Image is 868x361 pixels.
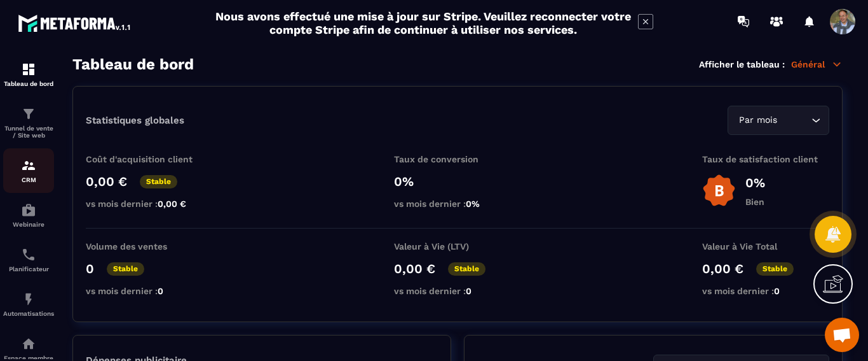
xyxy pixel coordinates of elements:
img: formation [21,106,36,122]
p: Planificateur [3,265,54,273]
span: 0 [158,286,163,296]
p: 0% [394,174,521,189]
span: Par mois [736,113,780,127]
p: Stable [107,262,144,276]
p: Valeur à Vie (LTV) [394,241,521,251]
img: b-badge-o.b3b20ee6.svg [702,174,736,208]
p: Volume des ventes [86,241,213,251]
p: 0,00 € [394,261,435,276]
p: Stable [756,262,794,276]
img: formation [21,158,36,173]
p: 0,00 € [86,174,127,189]
span: 0 [774,286,780,296]
h3: Tableau de bord [72,55,194,73]
p: Coût d'acquisition client [86,154,213,164]
a: formationformationCRM [3,148,54,193]
p: Général [791,59,843,70]
img: formation [21,62,36,77]
p: vs mois dernier : [86,199,213,209]
img: automations [21,202,36,218]
a: Open chat [825,318,859,352]
span: 0,00 € [158,199,186,209]
p: vs mois dernier : [86,286,213,296]
img: automations [21,292,36,307]
p: Tunnel de vente / Site web [3,125,54,139]
img: scheduler [21,247,36,262]
p: vs mois dernier : [394,286,521,296]
a: formationformationTunnel de vente / Site web [3,97,54,148]
p: Tableau de bord [3,80,54,87]
p: CRM [3,176,54,183]
p: vs mois dernier : [702,286,829,296]
p: Taux de satisfaction client [702,154,829,164]
p: vs mois dernier : [394,199,521,209]
div: Search for option [728,106,829,135]
p: Valeur à Vie Total [702,241,829,251]
a: schedulerschedulerPlanificateur [3,237,54,282]
p: Taux de conversion [394,154,521,164]
input: Search for option [780,113,808,127]
img: automations [21,336,36,351]
p: Statistiques globales [86,115,184,126]
img: logo [18,11,132,34]
a: formationformationTableau de bord [3,52,54,97]
p: Stable [140,175,177,188]
span: 0% [466,199,480,209]
p: Stable [448,262,485,276]
p: Afficher le tableau : [699,59,785,69]
a: automationsautomationsAutomatisations [3,282,54,327]
a: automationsautomationsWebinaire [3,193,54,237]
h2: Nous avons effectué une mise à jour sur Stripe. Veuillez reconnecter votre compte Stripe afin de ... [215,10,632,36]
p: 0 [86,261,94,276]
p: 0,00 € [702,261,743,276]
span: 0 [466,286,471,296]
p: Bien [745,197,765,207]
p: Webinaire [3,221,54,228]
p: Automatisations [3,310,54,317]
p: 0% [745,175,765,190]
